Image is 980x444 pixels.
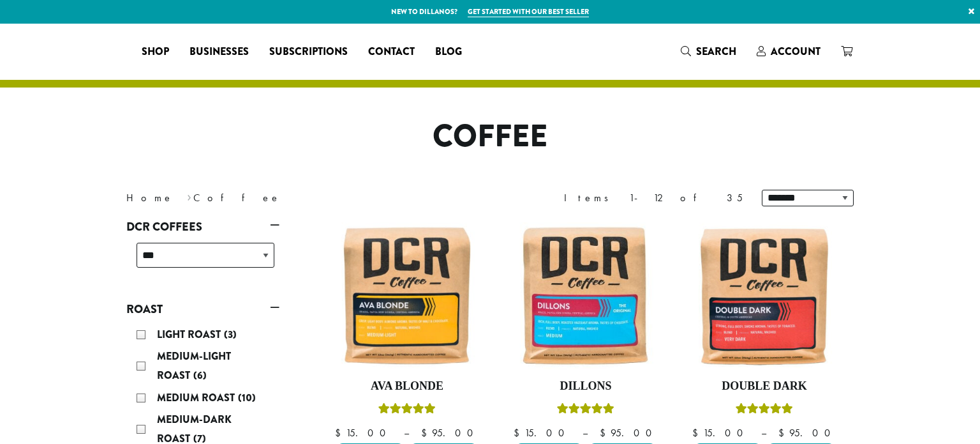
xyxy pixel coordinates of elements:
[157,349,231,383] span: Medium-Light Roast
[514,426,524,440] span: $
[761,426,766,440] span: –
[771,44,820,59] span: Account
[691,379,838,394] h4: Double Dark
[583,426,588,440] span: –
[126,298,279,320] a: Roast
[600,426,611,440] span: $
[778,426,836,440] bdi: 95.00
[512,379,659,394] h4: Dillons
[696,44,736,59] span: Search
[157,327,224,342] span: Light Roast
[224,327,237,342] span: (3)
[334,379,480,394] h4: Ava Blonde
[691,222,838,438] a: Double DarkRated 4.50 out of 5
[368,44,415,60] span: Contact
[157,390,238,405] span: Medium Roast
[514,426,570,440] bdi: 15.00
[378,401,436,420] div: Rated 5.00 out of 5
[131,42,179,62] a: Shop
[334,222,480,438] a: Ava BlondeRated 5.00 out of 5
[238,390,256,405] span: (10)
[778,426,789,440] span: $
[334,222,480,369] img: Ava-Blonde-12oz-1-300x300.jpg
[126,238,279,283] div: DCR Coffees
[671,41,746,62] a: Search
[187,186,191,206] span: ›
[189,44,249,60] span: Businesses
[421,426,479,440] bdi: 95.00
[421,426,432,440] span: $
[600,426,658,440] bdi: 95.00
[126,216,279,238] a: DCR Coffees
[692,426,749,440] bdi: 15.00
[691,222,838,369] img: Double-Dark-12oz-300x300.jpg
[557,401,614,420] div: Rated 5.00 out of 5
[126,191,174,204] a: Home
[126,190,471,206] nav: Breadcrumb
[117,118,863,155] h1: Coffee
[736,401,793,420] div: Rated 4.50 out of 5
[692,426,703,440] span: $
[335,426,392,440] bdi: 15.00
[512,222,659,438] a: DillonsRated 5.00 out of 5
[142,44,169,60] span: Shop
[468,6,589,17] a: Get started with our best seller
[435,44,462,60] span: Blog
[564,190,743,206] div: Items 1-12 of 35
[404,426,409,440] span: –
[193,368,207,383] span: (6)
[269,44,348,60] span: Subscriptions
[512,222,659,369] img: Dillons-12oz-300x300.jpg
[335,426,346,440] span: $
